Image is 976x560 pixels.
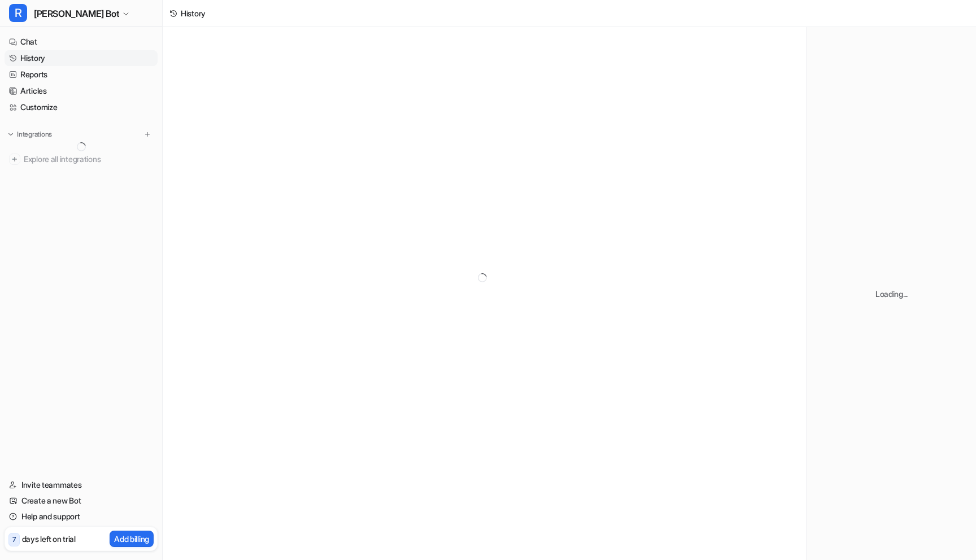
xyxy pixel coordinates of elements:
[5,493,158,509] a: Create a new Bot
[34,6,119,21] span: [PERSON_NAME] Bot
[22,533,76,545] p: days left on trial
[12,535,16,545] p: 7
[114,533,149,545] p: Add billing
[9,154,20,165] img: explore all integrations
[5,50,158,66] a: History
[5,509,158,524] a: Help and support
[5,151,158,167] a: Explore all integrations
[5,477,158,493] a: Invite teammates
[5,34,158,50] a: Chat
[5,67,158,82] a: Reports
[5,83,158,99] a: Articles
[181,7,206,19] div: History
[5,129,55,140] button: Integrations
[7,130,15,138] img: expand menu
[143,130,151,138] img: menu_add.svg
[110,531,154,547] button: Add billing
[24,150,153,168] span: Explore all integrations
[17,130,52,139] p: Integrations
[875,288,908,300] p: Loading...
[5,99,158,115] a: Customize
[9,4,27,22] span: R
